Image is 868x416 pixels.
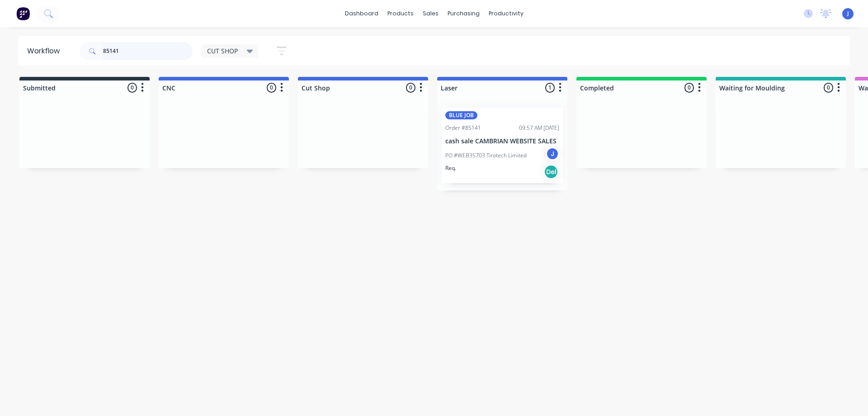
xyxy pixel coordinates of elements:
div: BLUE JOB [445,111,477,119]
input: Search for orders... [103,42,193,60]
img: Factory [16,7,30,20]
p: cash sale CAMBRIAN WEBSITE SALES [445,137,559,145]
div: Del [544,165,558,179]
div: BLUE JOBOrder #8514109:57 AM [DATE]cash sale CAMBRIAN WEBSITE SALESPO #WEB35703 Tirotech LimitedJ... [442,108,563,183]
div: products [383,7,418,20]
p: PO #WEB35703 Tirotech Limited [445,151,527,160]
div: 09:57 AM [DATE] [519,124,559,132]
div: J [546,147,559,161]
div: productivity [484,7,528,20]
div: Workflow [27,46,64,57]
div: Order #85141 [445,124,481,132]
p: Req. [445,164,456,172]
a: dashboard [340,7,383,20]
div: sales [418,7,443,20]
span: J [847,9,849,18]
div: purchasing [443,7,484,20]
span: CUT SHOP [207,46,238,56]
